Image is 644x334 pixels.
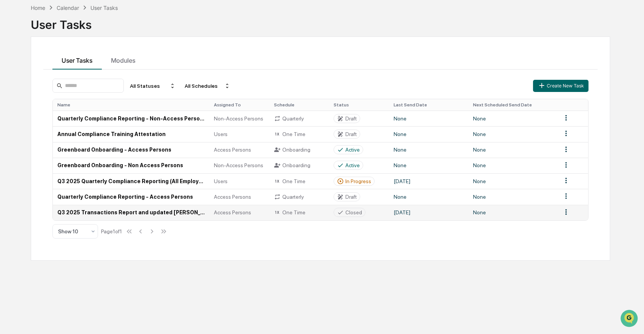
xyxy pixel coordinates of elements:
a: 🖐️Preclearance [5,132,52,146]
th: Next Scheduled Send Date [468,99,557,111]
button: Start new chat [129,60,138,70]
span: Users [214,131,228,137]
div: User Tasks [31,12,611,32]
span: Attestations [63,135,94,142]
div: Start new chat [34,58,125,66]
span: [DATE] [67,103,83,109]
td: [DATE] [389,205,468,220]
div: Onboarding [274,162,325,169]
td: [DATE] [389,173,468,189]
th: Last Send Date [389,99,468,111]
img: 1746055101610-c473b297-6a78-478c-a979-82029cc54cd1 [8,58,21,72]
div: Quarterly [274,193,325,200]
td: Greenboard Onboarding - Access Persons [53,142,209,158]
td: None [468,158,557,173]
div: Page 1 of 1 [101,228,122,234]
span: Preclearance [15,135,49,142]
button: User Tasks [52,49,102,70]
td: Q3 2025 Transactions Report and updated [PERSON_NAME] Confirmation (Access Persons) [53,205,209,220]
div: User Tasks [90,5,118,11]
div: Draft [345,131,357,137]
div: All Schedules [182,80,233,92]
div: Quarterly [274,115,325,122]
div: All Statuses [127,80,179,92]
div: One Time [274,178,325,185]
td: Greenboard Onboarding - Non Access Persons [53,158,209,173]
td: Annual Compliance Training Attestation [53,126,209,142]
th: Schedule [269,99,329,111]
span: • [63,103,66,109]
div: 🔎 [8,150,14,156]
td: None [468,189,557,204]
a: Powered byPylon [54,168,92,174]
th: Name [53,99,209,111]
a: 🗄️Attestations [52,132,97,146]
span: Non-Access Persons [214,116,263,122]
td: Quarterly Compliance Reporting - Access Persons [53,189,209,204]
button: See all [118,83,138,92]
td: None [389,126,468,142]
span: Access Persons [214,194,251,200]
div: Home [31,5,45,11]
th: Status [329,99,389,111]
div: Closed [345,209,362,215]
button: Modules [102,49,145,70]
span: Pylon [76,168,92,174]
p: How can we help? [8,16,138,28]
span: Users [214,178,228,184]
div: One Time [274,209,325,216]
td: Q3 2025 Quarterly Compliance Reporting (All Employees) [53,173,209,189]
div: One Time [274,131,325,138]
td: None [468,126,557,142]
div: Draft [345,194,357,200]
td: None [389,189,468,204]
td: None [468,173,557,189]
td: None [389,111,468,126]
td: None [468,111,557,126]
button: Create New Task [533,80,589,92]
div: In Progress [345,178,371,184]
img: 1746055101610-c473b297-6a78-478c-a979-82029cc54cd1 [15,104,21,110]
div: Past conversations [8,84,51,90]
span: [PERSON_NAME] [24,103,62,109]
div: Calendar [57,5,79,11]
span: Access Persons [214,209,251,215]
div: Onboarding [274,146,325,153]
td: Quarterly Compliance Reporting - Non-Access Persons [53,111,209,126]
span: Data Lookup [15,149,48,157]
td: None [389,158,468,173]
div: Draft [345,116,357,122]
span: Access Persons [214,147,251,153]
td: None [468,205,557,220]
span: Non-Access Persons [214,162,263,168]
img: 8933085812038_c878075ebb4cc5468115_72.jpg [16,58,30,72]
div: Active [345,147,360,153]
img: Jack Rasmussen [8,96,20,108]
div: We're available if you need us! [34,66,104,72]
div: Active [345,162,360,168]
td: None [468,142,557,158]
div: 🖐️ [8,136,14,142]
th: Assigned To [209,99,269,111]
td: None [389,142,468,158]
iframe: Open customer support [620,309,640,329]
div: 🗄️ [55,136,61,142]
a: 🔎Data Lookup [5,146,51,160]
